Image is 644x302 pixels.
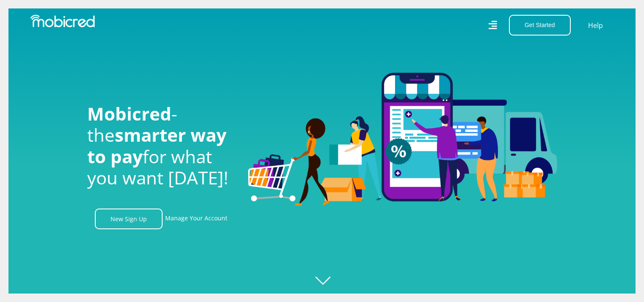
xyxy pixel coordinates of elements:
img: Mobicred [30,15,95,27]
a: Help [588,20,603,31]
img: Welcome to Mobicred [248,73,557,206]
a: Manage Your Account [165,209,227,229]
a: New Sign Up [95,209,163,229]
span: Mobicred [87,102,171,126]
button: Get Started [509,15,571,36]
span: smarter way to pay [87,123,227,168]
h1: - the for what you want [DATE]! [87,103,235,189]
